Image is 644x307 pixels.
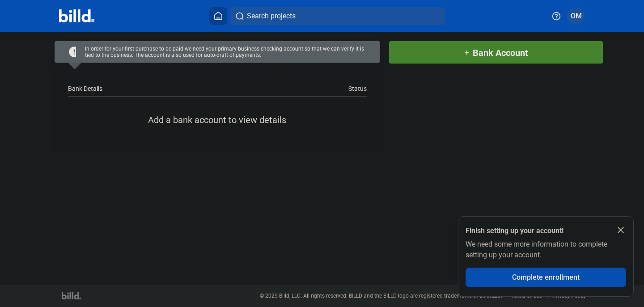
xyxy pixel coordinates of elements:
[615,225,626,235] mat-icon: close
[62,292,81,299] img: logo
[68,46,76,58] mat-icon: error
[466,236,626,268] div: We need some more information to complete setting up your account.
[512,273,580,281] span: Complete enrollment
[567,7,585,25] button: OM
[463,49,470,56] mat-icon: add
[260,293,502,299] p: © 2025 Billd, LLC. All rights reserved. BILLD and the BILLD logo are registered trademarks of Bil...
[59,9,94,22] img: Billd Company Logo
[85,46,366,58] div: In order for your first purchase to be paid we need your primary business checking account so tha...
[348,85,367,92] div: Status
[571,11,582,21] span: OM
[466,268,626,287] button: Complete enrollment
[389,41,603,64] button: Bank Account
[247,11,296,21] span: Search projects
[230,7,445,25] button: Search projects
[68,85,217,92] div: Bank Details
[68,115,367,125] div: Add a bank account to view details
[466,226,626,236] div: Finish setting up your account!
[473,47,528,58] span: Bank Account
